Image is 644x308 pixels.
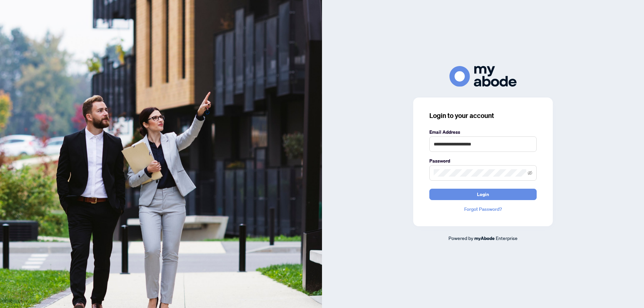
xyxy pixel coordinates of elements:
[429,128,537,136] label: Email Address
[477,189,489,200] span: Login
[429,189,537,200] button: Login
[496,235,518,241] span: Enterprise
[528,171,532,175] span: eye-invisible
[448,235,473,241] span: Powered by
[429,157,537,165] label: Password
[429,205,537,213] a: Forgot Password?
[449,66,517,86] img: ma-logo
[429,111,537,120] h3: Login to your account
[474,235,495,242] a: myAbode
